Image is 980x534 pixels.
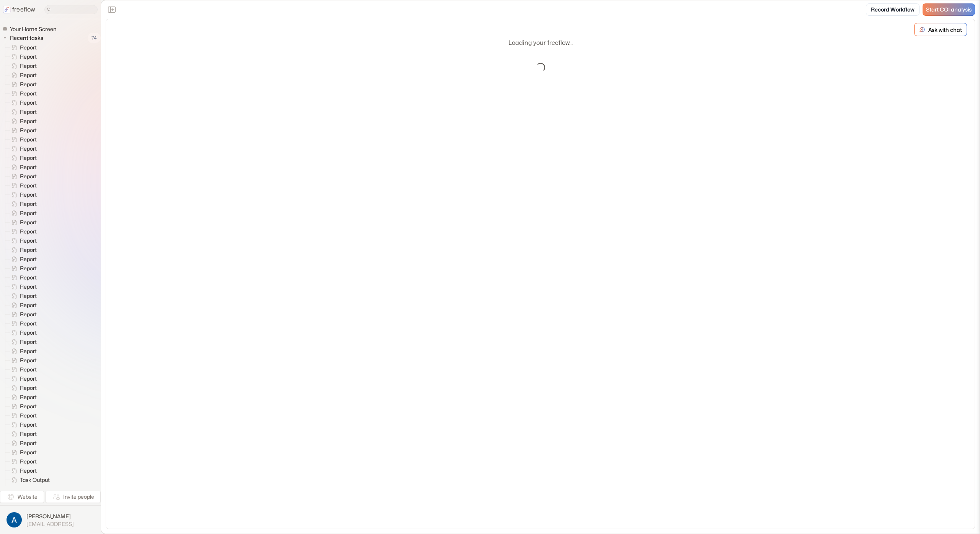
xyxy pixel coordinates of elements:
[5,43,40,52] a: Report
[18,62,39,70] span: Report
[5,264,40,273] a: Report
[18,439,39,447] span: Report
[18,173,39,180] span: Report
[18,366,39,373] span: Report
[18,485,52,493] span: Task Output
[18,108,39,116] span: Report
[5,319,40,328] a: Report
[5,328,40,337] a: Report
[3,5,35,14] a: freeflow
[18,53,39,61] span: Report
[5,117,40,126] a: Report
[5,107,40,117] a: Report
[5,163,40,172] a: Report
[26,521,74,527] span: [EMAIL_ADDRESS]
[18,237,39,245] span: Report
[5,466,40,475] a: Report
[5,172,40,181] a: Report
[18,458,39,465] span: Report
[5,282,40,291] a: Report
[2,33,46,43] button: Recent tasks
[5,393,40,402] a: Report
[5,98,40,107] a: Report
[26,513,74,520] span: [PERSON_NAME]
[5,475,53,485] a: Task Output
[5,365,40,374] a: Report
[18,136,39,143] span: Report
[18,403,39,410] span: Report
[18,44,39,51] span: Report
[926,7,972,13] span: Start COI analysis
[18,99,39,107] span: Report
[18,81,39,88] span: Report
[866,3,920,16] a: Record Workflow
[18,412,39,419] span: Report
[18,154,39,162] span: Report
[18,145,39,153] span: Report
[5,71,40,80] a: Report
[5,411,40,420] a: Report
[18,357,39,364] span: Report
[5,291,40,301] a: Report
[18,421,39,429] span: Report
[106,3,118,16] button: Close the sidebar
[8,34,46,42] span: Recent tasks
[5,347,40,356] a: Report
[5,448,40,457] a: Report
[18,347,39,355] span: Report
[5,429,40,439] a: Report
[5,310,40,319] a: Report
[18,449,39,456] span: Report
[5,402,40,411] a: Report
[18,209,39,217] span: Report
[18,246,39,254] span: Report
[18,71,39,79] span: Report
[18,283,39,291] span: Report
[5,209,40,218] a: Report
[46,491,101,503] button: Invite people
[5,199,40,209] a: Report
[5,485,53,494] a: Task Output
[18,90,39,97] span: Report
[18,338,39,346] span: Report
[5,420,40,429] a: Report
[923,3,975,16] a: Start COI analysis
[18,476,52,484] span: Task Output
[18,274,39,281] span: Report
[5,190,40,199] a: Report
[12,5,35,14] p: freeflow
[5,457,40,466] a: Report
[5,135,40,144] a: Report
[18,228,39,235] span: Report
[18,200,39,208] span: Report
[5,383,40,393] a: Report
[18,329,39,337] span: Report
[5,245,40,255] a: Report
[5,218,40,227] a: Report
[5,144,40,153] a: Report
[5,52,40,61] a: Report
[18,219,39,226] span: Report
[18,117,39,125] span: Report
[18,265,39,272] span: Report
[18,311,39,318] span: Report
[5,181,40,190] a: Report
[18,393,39,401] span: Report
[18,430,39,438] span: Report
[18,182,39,189] span: Report
[5,80,40,89] a: Report
[928,26,962,34] p: Ask with chat
[18,384,39,392] span: Report
[18,375,39,383] span: Report
[2,25,59,33] a: Your Home Screen
[5,126,40,135] a: Report
[18,301,39,309] span: Report
[7,512,22,527] img: profile
[5,439,40,448] a: Report
[5,227,40,236] a: Report
[5,356,40,365] a: Report
[5,255,40,264] a: Report
[5,236,40,245] a: Report
[18,191,39,199] span: Report
[18,467,39,475] span: Report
